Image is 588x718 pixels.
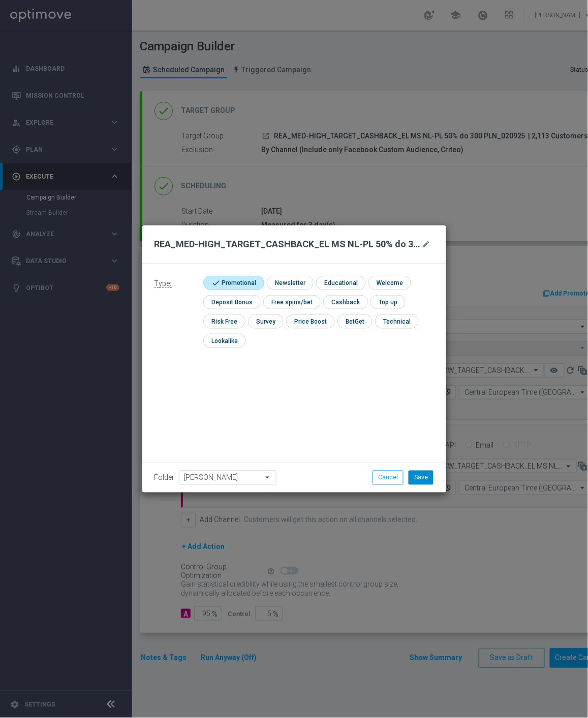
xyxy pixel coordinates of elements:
h2: REA_MED-HIGH_TARGET_CASHBACK_EL MS NL-PL 50% do 300 PLN_020925 [154,238,421,250]
label: Folder [154,474,175,482]
i: mode_edit [422,240,430,248]
span: Type: [154,279,172,288]
button: Cancel [373,471,404,485]
button: Save [409,471,434,485]
button: mode_edit [421,238,434,250]
i: arrow_drop_down [263,471,273,484]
